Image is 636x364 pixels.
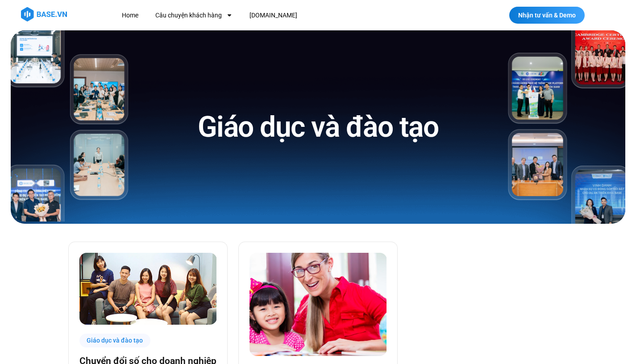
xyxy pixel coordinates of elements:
a: Câu chuyện khách hàng [149,7,239,24]
span: Nhận tư vấn & Demo [518,12,576,18]
a: Nhận tư vấn & Demo [509,7,585,24]
h1: Giáo dục và đào tạo [198,109,439,146]
div: Giáo dục và đào tạo [79,334,151,347]
a: Home [115,7,145,24]
a: [DOMAIN_NAME] [243,7,304,24]
nav: Menu [115,7,454,24]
